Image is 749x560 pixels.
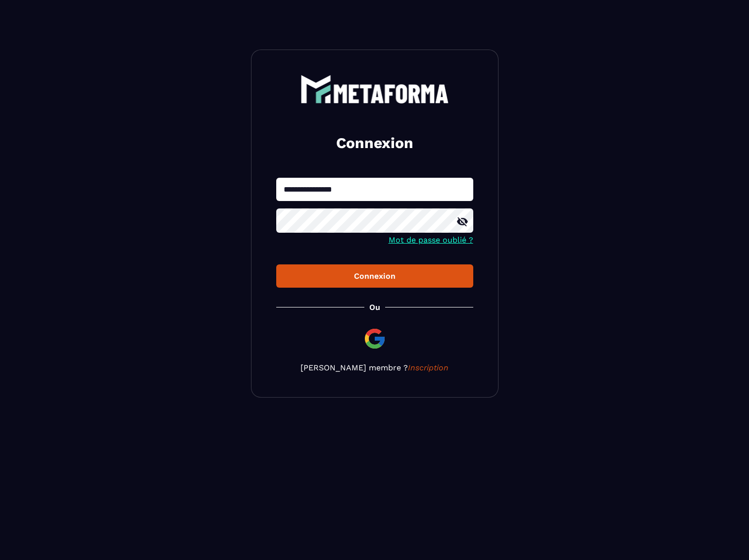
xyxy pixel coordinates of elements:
div: Connexion [284,271,465,281]
img: google [363,327,387,351]
h2: Connexion [288,133,461,153]
a: Inscription [408,363,449,372]
p: Ou [369,303,380,312]
button: Connexion [276,264,473,288]
img: logo [300,75,449,103]
a: logo [276,75,473,103]
p: [PERSON_NAME] membre ? [276,363,473,372]
a: Mot de passe oublié ? [389,235,473,245]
